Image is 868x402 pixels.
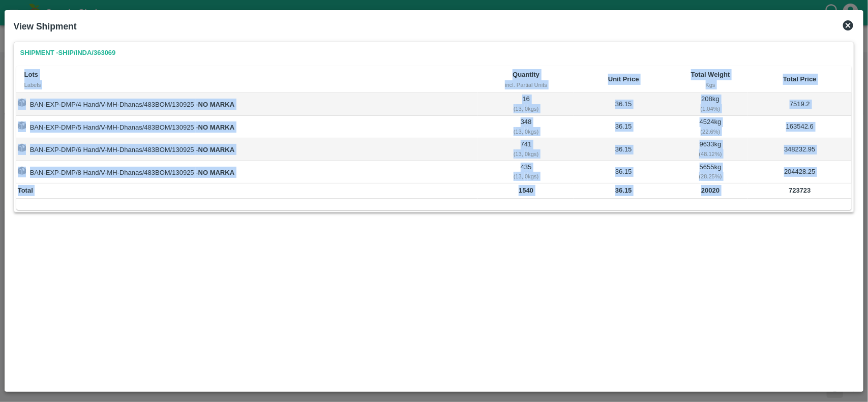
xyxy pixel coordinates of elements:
strong: NO MARKA [198,101,235,108]
td: 208 kg [673,93,748,115]
td: 36.15 [574,93,673,115]
td: 435 [478,161,574,183]
strong: NO MARKA [198,146,235,153]
b: Unit Price [608,75,639,83]
td: 204428.25 [748,161,852,183]
strong: NO MARKA [198,169,235,176]
img: box [18,144,26,152]
td: 16 [478,93,574,115]
strong: NO MARKA [198,123,235,131]
div: ( 1.04 %) [675,104,746,113]
td: 36.15 [574,116,673,138]
div: ( 13, 0 kgs) [480,104,573,113]
div: ( 48.12 %) [675,149,746,159]
td: 348232.95 [748,138,852,161]
td: 163542.6 [748,116,852,138]
td: 4524 kg [673,116,748,138]
td: BAN-EXP-DMP/5 Hand/V-MH-Dhanas/483BOM/130925 - [16,116,478,138]
td: BAN-EXP-DMP/6 Hand/V-MH-Dhanas/483BOM/130925 - [16,138,478,161]
td: 741 [478,138,574,161]
b: 1540 [519,187,533,194]
div: ( 28.25 %) [675,172,746,181]
div: ( 22.6 %) [675,127,746,136]
td: BAN-EXP-DMP/4 Hand/V-MH-Dhanas/483BOM/130925 - [16,93,478,115]
td: 7519.2 [748,93,852,115]
b: 20020 [701,187,720,194]
td: 348 [478,116,574,138]
td: BAN-EXP-DMP/8 Hand/V-MH-Dhanas/483BOM/130925 - [16,161,478,183]
b: Total [18,187,33,194]
td: 36.15 [574,138,673,161]
div: ( 13, 0 kgs) [480,149,573,159]
img: box [18,121,26,130]
div: incl. Partial Units [486,80,566,89]
img: box [18,167,26,175]
b: View Shipment [14,21,77,32]
b: Lots [24,71,38,78]
a: Shipment -SHIP/INDA/363069 [16,44,120,62]
div: ( 13, 0 kgs) [480,127,573,136]
img: box [18,99,26,107]
b: Total Weight [691,71,730,78]
b: Quantity [513,71,540,78]
td: 9633 kg [673,138,748,161]
td: 36.15 [574,161,673,183]
td: 5655 kg [673,161,748,183]
b: 36.15 [615,187,632,194]
div: Labels [24,80,470,89]
div: Kgs [681,80,740,89]
b: Total Price [783,75,817,83]
b: 723723 [789,187,811,194]
div: ( 13, 0 kgs) [480,172,573,181]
